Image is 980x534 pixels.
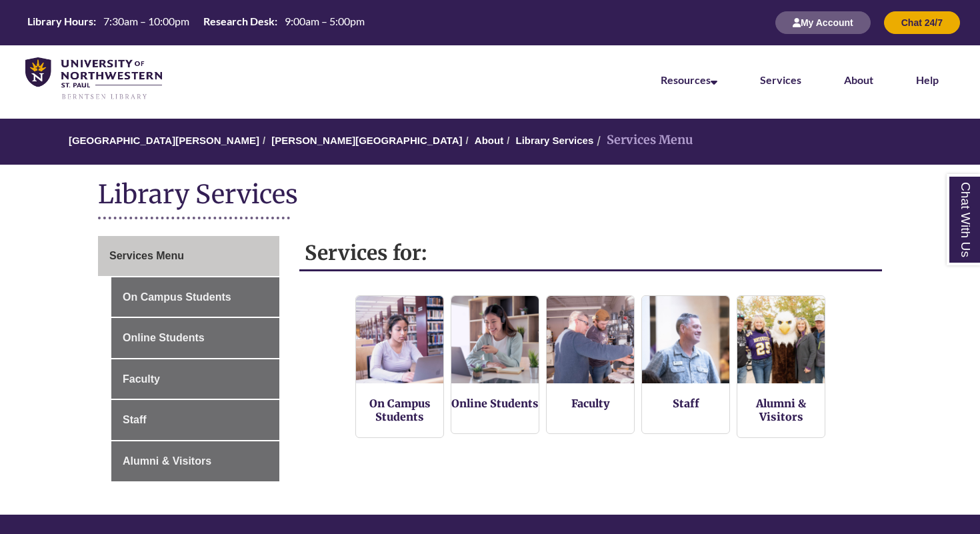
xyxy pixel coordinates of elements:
[22,14,370,32] a: Hours Today
[285,15,365,27] span: 9:00am – 5:00pm
[98,236,279,276] a: Services Menu
[451,296,539,383] img: Online Students Services
[916,73,939,86] a: Help
[737,296,825,383] img: Alumni and Visitors Services
[356,296,443,383] img: On Campus Students Services
[111,400,279,440] a: Staff
[98,178,882,213] h1: Library Services
[369,397,431,423] a: On Campus Students
[547,296,634,383] img: Faculty Resources
[451,397,539,410] a: Online Students
[884,17,960,28] a: Chat 24/7
[111,359,279,399] a: Faculty
[661,73,717,86] a: Resources
[844,73,873,86] a: About
[299,236,883,271] h2: Services for:
[593,131,693,150] li: Services Menu
[111,318,279,358] a: Online Students
[111,441,279,481] a: Alumni & Visitors
[571,397,610,410] a: Faculty
[69,135,259,146] a: [GEOGRAPHIC_DATA][PERSON_NAME]
[98,236,279,481] div: Guide Page Menu
[775,11,871,34] button: My Account
[884,11,960,34] button: Chat 24/7
[475,135,503,146] a: About
[516,135,594,146] a: Library Services
[22,14,370,31] table: Hours Today
[22,14,98,29] th: Library Hours:
[111,277,279,317] a: On Campus Students
[198,14,279,29] th: Research Desk:
[760,73,801,86] a: Services
[25,57,162,101] img: UNWSP Library Logo
[775,17,871,28] a: My Account
[271,135,462,146] a: [PERSON_NAME][GEOGRAPHIC_DATA]
[642,296,729,383] img: Staff Services
[673,397,699,410] a: Staff
[103,15,189,27] span: 7:30am – 10:00pm
[109,250,184,261] span: Services Menu
[756,397,806,423] a: Alumni & Visitors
